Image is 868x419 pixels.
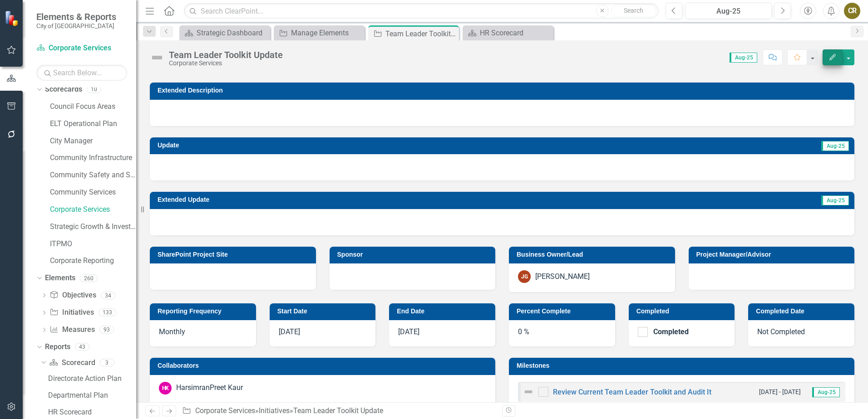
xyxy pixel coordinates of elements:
[87,86,101,93] div: 10
[517,362,850,369] h3: Milestones
[184,3,659,19] input: Search ClearPoint...
[100,359,114,366] div: 3
[48,391,136,400] div: Departmental Plan
[80,274,98,282] div: 260
[279,327,300,336] span: [DATE]
[636,308,730,315] h3: Completed
[169,60,283,67] div: Corporate Services
[99,326,114,334] div: 93
[197,27,268,39] div: Strategic Dashboard
[169,50,283,60] div: Team Leader Toolkit Update
[159,382,172,395] div: HK
[688,6,769,17] div: Aug-25
[517,251,671,258] h3: Business Owner/Lead
[821,141,849,151] span: Aug-25
[480,27,551,39] div: HR Scorecard
[844,3,860,19] button: CR
[176,383,243,393] div: HarsimranPreet Kaur
[36,22,116,29] small: City of [GEOGRAPHIC_DATA]
[624,7,643,14] span: Search
[195,406,255,415] a: Corporate Services
[509,320,615,346] div: 0 %
[50,239,136,249] a: ITPMO
[517,308,611,315] h3: Percent Complete
[49,325,94,335] a: Measures
[158,308,252,315] h3: Reporting Frequency
[50,153,136,163] a: Community Infrastructure
[385,28,457,39] div: Team Leader Toolkit Update
[611,5,656,17] button: Search
[48,408,136,416] div: HR Scorecard
[48,375,136,383] div: Directorate Action Plan
[75,343,89,351] div: 43
[49,358,95,368] a: Scorecard
[730,53,757,63] span: Aug-25
[150,320,256,346] div: Monthly
[46,404,136,419] a: HR Scorecard
[748,320,854,346] div: Not Completed
[50,136,136,146] a: City Manager
[259,406,290,415] a: Initiatives
[182,27,268,39] a: Strategic Dashboard
[696,251,850,258] h3: Project Manager/Advisor
[812,387,840,397] span: Aug-25
[36,65,127,81] input: Search Below...
[36,11,116,22] span: Elements & Reports
[337,251,491,258] h3: Sponsor
[50,222,136,232] a: Strategic Growth & Investment
[291,27,362,39] div: Manage Elements
[158,87,850,94] h3: Extended Description
[101,292,115,299] div: 34
[36,43,127,54] a: Corporate Services
[45,84,82,95] a: Scorecards
[46,388,136,402] a: Departmental Plan
[50,170,136,180] a: Community Safety and Social Services
[685,3,772,19] button: Aug-25
[158,196,604,203] h3: Extended Update
[50,187,136,198] a: Community Services
[45,342,70,352] a: Reports
[158,251,311,258] h3: SharePoint Project Site
[293,406,383,415] div: Team Leader Toolkit Update
[99,309,116,317] div: 133
[821,195,849,205] span: Aug-25
[465,27,551,39] a: HR Scorecard
[553,388,711,396] a: Review Current Team Leader Toolkit and Audit It
[46,371,136,385] a: Directorate Action Plan
[759,388,801,396] small: [DATE] - [DATE]
[158,362,491,369] h3: Collaborators
[523,386,534,397] img: Not Defined
[49,307,94,318] a: Initiatives
[277,308,371,315] h3: Start Date
[398,327,419,336] span: [DATE]
[276,27,362,39] a: Manage Elements
[50,205,136,215] a: Corporate Services
[158,142,455,149] h3: Update
[50,119,136,129] a: ELT Operational Plan
[518,270,531,283] div: JG
[756,308,850,315] h3: Completed Date
[150,50,164,65] img: Not Defined
[5,10,21,26] img: ClearPoint Strategy
[49,290,96,301] a: Objectives
[50,256,136,266] a: Corporate Reporting
[397,308,491,315] h3: End Date
[182,406,495,416] div: » »
[535,272,590,282] div: [PERSON_NAME]
[45,273,75,283] a: Elements
[50,102,136,112] a: Council Focus Areas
